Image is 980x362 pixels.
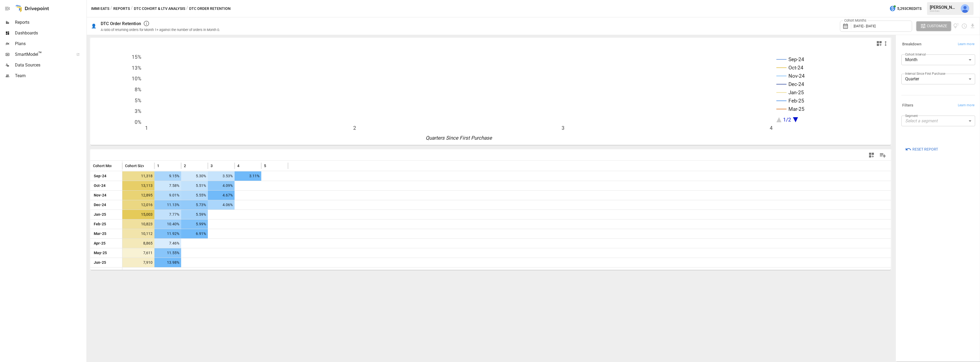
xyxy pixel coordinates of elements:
[211,200,234,210] span: 4.06%
[93,248,119,258] span: May-25
[961,23,967,29] button: Schedule report
[125,248,153,258] span: 7,611
[912,146,938,153] span: Reset Report
[125,191,153,200] span: 12,895
[15,62,85,68] span: Data Sources
[970,23,976,29] button: Download report
[211,181,234,190] span: 4.09%
[157,229,180,238] span: 11.92%
[125,229,153,238] span: 10,112
[916,21,951,31] button: Customize
[101,21,141,26] div: DTC Order Retention
[901,144,942,154] button: Reset Report
[15,41,85,47] span: Plans
[93,181,119,190] span: Oct-24
[267,162,274,170] button: Sort
[112,162,119,170] button: Sort
[93,171,119,181] span: Sep-24
[184,171,207,181] span: 5.30%
[887,4,924,14] button: 5,293Credits
[930,5,958,10] div: [PERSON_NAME]
[211,171,234,181] span: 3.53%
[788,81,804,87] text: Dec-24
[788,89,804,96] text: Jan-25
[93,229,119,238] span: Mar-25
[237,171,260,181] span: 3.11%
[157,239,180,248] span: 7.46%
[788,65,803,71] text: Oct-24
[184,200,207,210] span: 5.73%
[157,171,180,181] span: 9.15%
[237,163,239,168] span: 4
[901,74,975,84] div: Quarter
[953,21,959,31] button: View documentation
[125,219,153,229] span: 10,823
[788,98,804,104] text: Feb-25
[184,210,207,219] span: 5.59%
[211,191,234,200] span: 4.67%
[125,239,153,248] span: 8,865
[961,4,969,13] img: Kevin Chanthasiriphan
[184,229,207,238] span: 6.91%
[905,52,926,57] label: Cohort Interval
[110,5,112,12] div: /
[157,181,180,190] span: 7.58%
[93,200,119,210] span: Dec-24
[125,210,153,219] span: 15,003
[211,163,213,168] span: 3
[93,219,119,229] span: Feb-25
[132,54,141,60] text: 15%
[145,125,148,131] text: 1
[770,125,773,131] text: 4
[90,49,892,145] svg: A chart.
[132,76,141,82] text: 10%
[264,163,266,168] span: 5
[135,108,141,114] text: 3%
[958,42,974,47] span: Learn more
[15,73,85,79] span: Team
[958,103,974,108] span: Learn more
[905,118,938,123] em: Select a segment
[157,191,180,200] span: 9.01%
[927,23,947,29] span: Customize
[93,239,119,248] span: Apr-25
[958,1,973,16] button: Kevin Chanthasiriphan
[160,162,167,170] button: Sort
[184,163,186,168] span: 2
[131,5,133,12] div: /
[91,5,109,12] button: Immi Eats
[15,19,85,26] span: Reports
[15,51,71,58] span: SmartModel
[157,163,159,168] span: 1
[186,5,188,12] div: /
[930,10,958,12] div: Immi Eats
[353,125,356,131] text: 2
[240,162,247,170] button: Sort
[132,65,141,71] text: 13%
[184,191,207,200] span: 5.55%
[213,162,221,170] button: Sort
[113,5,130,12] button: Reports
[93,163,117,168] span: Cohort Month
[101,28,220,32] div: A ratio of returning orders for Month 1+ against the number of orders in Month 0.
[135,86,141,93] text: 8%
[93,191,119,200] span: Nov-24
[562,125,565,131] text: 3
[125,171,153,181] span: 11,318
[902,41,921,47] h6: Breakdown
[905,71,945,76] label: Interval Since First Purchase
[157,219,180,229] span: 10.40%
[788,106,804,112] text: Mar-25
[15,30,85,36] span: Dashboards
[788,56,804,62] text: Sep-24
[788,73,805,79] text: Nov-24
[38,50,42,57] span: ™
[125,163,145,168] span: Cohort Size
[901,54,975,65] div: Month
[125,200,153,210] span: 12,016
[854,24,876,28] span: [DATE] - [DATE]
[843,18,868,23] label: Cohort Months
[144,162,152,170] button: Sort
